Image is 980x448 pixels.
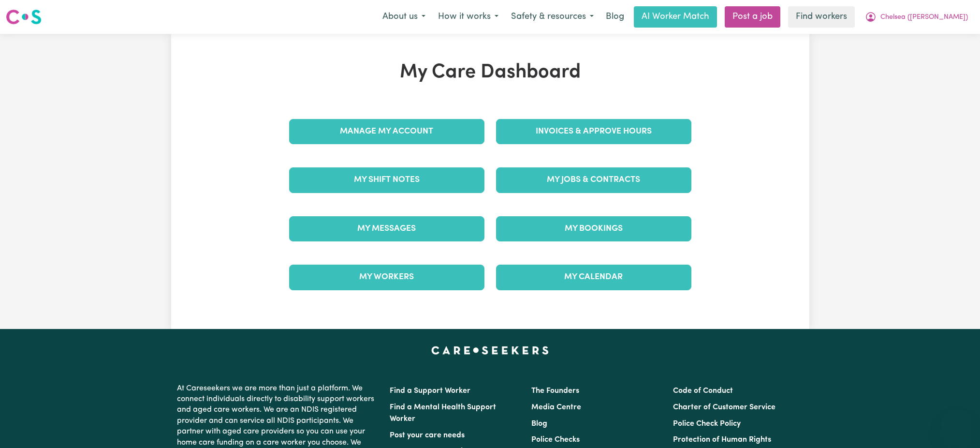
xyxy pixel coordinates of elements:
[673,436,771,444] a: Protection of Human Rights
[531,420,547,428] a: Blog
[531,387,579,395] a: The Founders
[496,167,691,193] a: My Jobs & Contracts
[289,216,484,241] a: My Messages
[496,265,691,290] a: My Calendar
[788,6,855,28] a: Find workers
[6,8,42,26] img: Careseekers logo
[283,61,697,84] h1: My Care Dashboard
[496,216,691,241] a: My Bookings
[531,436,580,444] a: Police Checks
[289,265,484,290] a: My Workers
[673,403,775,411] a: Charter of Customer Service
[634,6,717,28] a: AI Worker Match
[289,167,484,193] a: My Shift Notes
[496,119,691,144] a: Invoices & Approve Hours
[6,6,42,28] a: Careseekers logo
[431,346,549,354] a: Careseekers home page
[505,7,600,27] button: Safety & resources
[600,6,630,28] a: Blog
[289,119,484,144] a: Manage My Account
[859,7,974,27] button: My Account
[390,387,470,395] a: Find a Support Worker
[880,12,968,23] span: Chelsea ([PERSON_NAME])
[390,432,465,439] a: Post your care needs
[432,7,505,27] button: How it works
[376,7,432,27] button: About us
[673,420,741,428] a: Police Check Policy
[673,387,733,395] a: Code of Conduct
[390,403,496,423] a: Find a Mental Health Support Worker
[941,409,972,440] iframe: Button to launch messaging window
[725,6,780,28] a: Post a job
[531,403,581,411] a: Media Centre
